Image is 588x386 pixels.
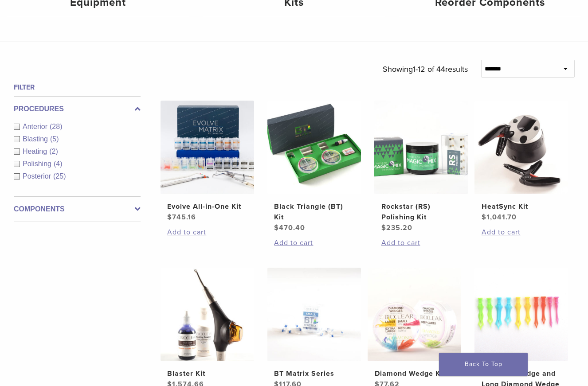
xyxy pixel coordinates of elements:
[482,213,486,222] span: $
[50,123,62,130] span: (28)
[381,238,461,248] a: Add to cart: “Rockstar (RS) Polishing Kit”
[23,148,49,155] span: Heating
[474,101,568,222] a: HeatSync KitHeatSync Kit $1,041.70
[167,201,247,212] h2: Evolve All-in-One Kit
[167,213,172,222] span: $
[267,101,361,194] img: Black Triangle (BT) Kit
[54,160,63,168] span: (4)
[267,268,361,361] img: BT Matrix Series
[161,101,254,194] img: Evolve All-in-One Kit
[381,201,461,222] h2: Rockstar (RS) Polishing Kit
[14,204,141,214] label: Components
[482,213,517,222] bdi: 1,041.70
[413,64,445,74] span: 1-12 of 44
[49,148,58,155] span: (2)
[161,101,254,222] a: Evolve All-in-One KitEvolve All-in-One Kit $745.16
[50,135,59,143] span: (5)
[374,101,468,233] a: Rockstar (RS) Polishing KitRockstar (RS) Polishing Kit $235.20
[474,268,568,361] img: Diamond Wedge and Long Diamond Wedge
[23,160,54,168] span: Polishing
[14,104,141,114] label: Procedures
[482,227,561,238] a: Add to cart: “HeatSync Kit”
[383,60,468,78] p: Showing results
[267,101,361,233] a: Black Triangle (BT) KitBlack Triangle (BT) Kit $470.40
[375,368,454,379] h2: Diamond Wedge Kits
[439,353,528,376] a: Back To Top
[161,268,254,361] img: Blaster Kit
[23,172,53,180] span: Posterior
[274,201,353,222] h2: Black Triangle (BT) Kit
[482,201,561,212] h2: HeatSync Kit
[274,368,353,379] h2: BT Matrix Series
[274,223,279,232] span: $
[274,238,353,248] a: Add to cart: “Black Triangle (BT) Kit”
[167,213,196,222] bdi: 745.16
[474,101,568,194] img: HeatSync Kit
[381,223,412,232] bdi: 235.20
[381,223,386,232] span: $
[53,172,66,180] span: (25)
[368,268,461,361] img: Diamond Wedge Kits
[14,82,141,93] h4: Filter
[274,223,305,232] bdi: 470.40
[167,368,247,379] h2: Blaster Kit
[23,135,50,143] span: Blasting
[374,101,468,194] img: Rockstar (RS) Polishing Kit
[23,123,50,130] span: Anterior
[167,227,247,238] a: Add to cart: “Evolve All-in-One Kit”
